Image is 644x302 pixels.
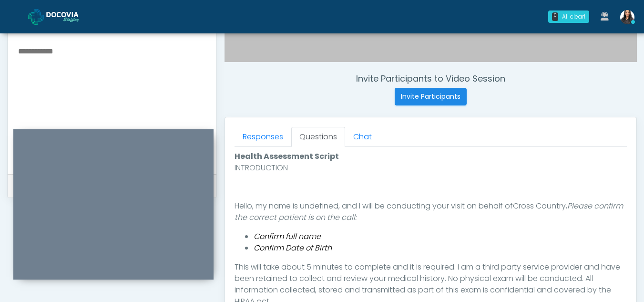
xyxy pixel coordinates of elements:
button: Open LiveChat chat widget [8,4,36,32]
em: Confirm Date of Birth [254,242,332,253]
a: Responses [235,127,291,147]
a: Chat [345,127,380,147]
h4: Invite Participants to Video Session [225,73,637,84]
div: Health Assessment Script [235,151,627,162]
em: Confirm full name [254,231,321,242]
img: Docovia [28,9,44,25]
span: , [566,200,567,211]
img: Docovia [46,12,94,21]
div: 0 [552,12,558,21]
div: All clear! [562,12,585,21]
span: Hello, my name is undefined, and I will be conducting your visit on behalf of [235,200,513,211]
a: Questions [291,127,345,147]
iframe: To enrich screen reader interactions, please activate Accessibility in Grammarly extension settings [13,141,214,280]
button: Invite Participants [395,88,467,105]
img: Viral Patel [620,10,634,24]
em: Please confirm the correct patient is on the call: [235,200,623,223]
a: Docovia [28,1,94,32]
a: 0 All clear! [542,7,595,27]
span: INTRODUCTION [235,162,288,173]
p: Cross Country [235,200,627,223]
